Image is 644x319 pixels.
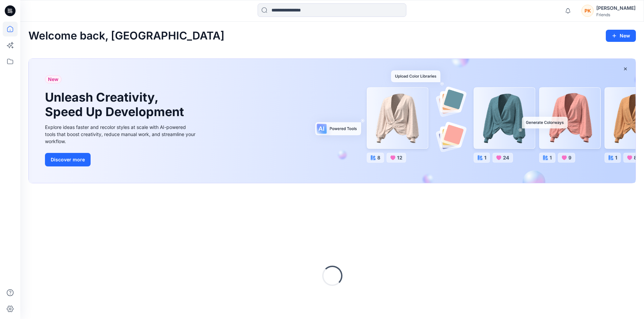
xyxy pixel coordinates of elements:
[48,75,58,83] span: New
[45,153,197,166] a: Discover more
[596,12,636,17] div: Friends
[45,124,197,145] div: Explore ideas faster and recolor styles at scale with AI-powered tools that boost creativity, red...
[45,153,91,166] button: Discover more
[606,30,636,42] button: New
[581,5,594,17] div: PK
[45,90,187,119] h1: Unleash Creativity, Speed Up Development
[596,4,636,12] div: [PERSON_NAME]
[28,30,224,42] h2: Welcome back, [GEOGRAPHIC_DATA]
